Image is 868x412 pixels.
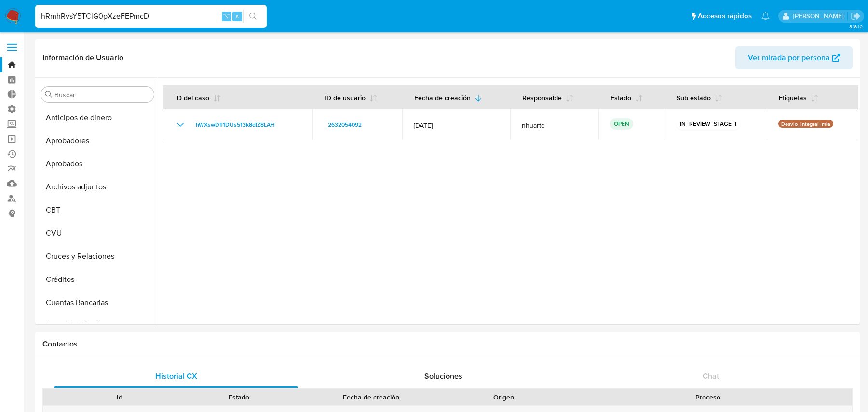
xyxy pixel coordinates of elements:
[735,46,853,69] button: Ver mirada por persona
[424,371,462,382] span: Soluciones
[35,10,267,23] input: Buscar usuario o caso...
[67,392,172,402] div: Id
[37,222,158,245] button: CVU
[37,314,158,337] button: Datos Modificados
[761,12,770,20] a: Notificaciones
[42,53,123,63] h1: Información de Usuario
[748,46,830,69] span: Ver mirada por persona
[37,268,158,291] button: Créditos
[45,91,53,98] button: Buscar
[698,11,752,21] span: Accesos rápidos
[793,12,847,21] p: juan.calo@mercadolibre.com
[155,371,197,382] span: Historial CX
[37,152,158,175] button: Aprobados
[37,175,158,199] button: Archivos adjuntos
[42,339,853,349] h1: Contactos
[37,199,158,222] button: CBT
[37,106,158,129] button: Anticipos de dinero
[305,392,437,402] div: Fecha de creación
[37,129,158,152] button: Aprobadores
[851,11,861,21] a: Salir
[37,245,158,268] button: Cruces y Relaciones
[54,91,150,99] input: Buscar
[223,12,230,21] span: ⌥
[243,10,263,23] button: search-icon
[703,371,719,382] span: Chat
[37,291,158,314] button: Cuentas Bancarias
[451,392,556,402] div: Origen
[236,12,239,21] span: s
[186,392,291,402] div: Estado
[570,392,845,402] div: Proceso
